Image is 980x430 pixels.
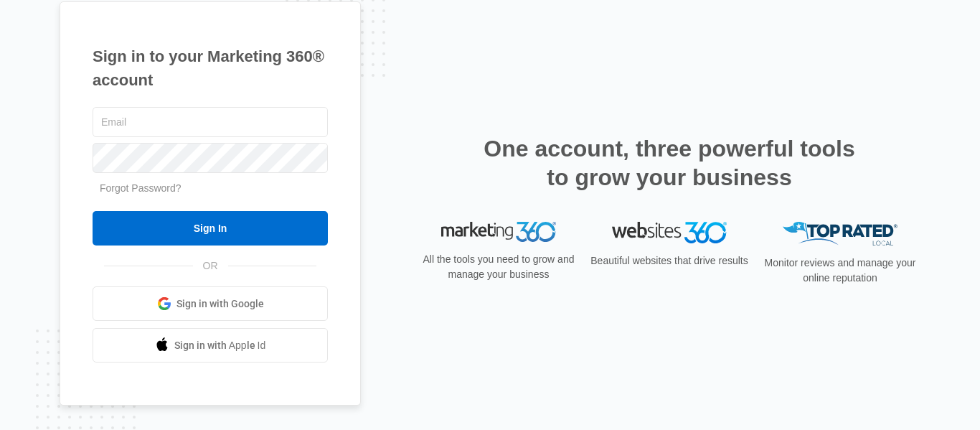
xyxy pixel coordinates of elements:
span: Sign in with Google [176,296,264,312]
img: Top Rated Local [783,222,897,246]
input: Sign In [93,211,328,246]
p: All the tools you need to grow and manage your business [418,252,579,282]
p: Beautiful websites that drive results [589,253,750,268]
h2: One account, three powerful tools to grow your business [479,134,859,192]
img: Marketing 360 [441,222,556,242]
h1: Sign in to your Marketing 360® account [93,45,328,92]
span: OR [193,258,228,274]
p: Monitor reviews and manage your online reputation [760,256,920,286]
img: Websites 360 [612,222,727,243]
a: Forgot Password? [100,182,182,194]
input: Email [93,107,328,137]
span: Sign in with Apple Id [174,338,266,353]
a: Sign in with Apple Id [93,328,328,363]
a: Sign in with Google [93,286,328,321]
